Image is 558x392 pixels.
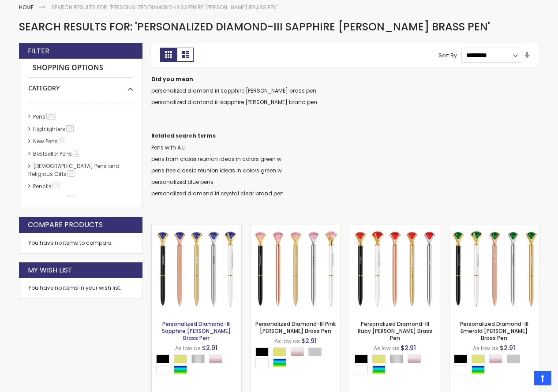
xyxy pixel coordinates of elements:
span: 573 [46,113,56,119]
a: [DEMOGRAPHIC_DATA] Pens and Religious Gifts21 [28,162,120,178]
div: Black [255,347,269,356]
span: Search results for: 'Personalized Diamond-III Sapphire [PERSON_NAME] Brass Pen' [19,19,490,34]
a: personalized blue pens [151,178,213,186]
strong: Shopping Options [28,59,133,78]
span: $2.91 [401,343,416,352]
strong: Search results for: 'Personalized Diamond-III Sapphire [PERSON_NAME] Brass Pen' [51,4,277,11]
a: Pens573 [31,113,60,120]
strong: Filter [28,46,49,56]
a: personalized diamond iri crystal clear brand pen [151,190,284,197]
img: Personalized Diamond-III Emerald Crystal Diamond Brass Pen [449,224,539,314]
div: White [355,366,368,374]
a: Personalized Diamond-III Sapphire [PERSON_NAME] Brass Pen [162,320,231,342]
div: You have no items in your wish list. [28,284,133,291]
img: Personalized Diamond-III Ruby Crystal Diamond Brass Pen [350,224,440,314]
span: 20 [66,125,74,132]
span: 21 [59,138,66,144]
div: Black [355,355,368,363]
a: Home [19,4,34,11]
a: Pens with A Li [151,144,186,151]
div: Assorted [472,366,485,374]
a: Personalized Diamond-III Ruby [PERSON_NAME] Brass Pen [358,320,432,342]
div: Rose Gold [408,355,421,363]
div: Category [28,78,133,93]
div: Black [156,355,169,363]
span: 13 [52,183,60,189]
strong: Compare Products [28,220,103,230]
a: hp-featured11 [31,195,78,202]
div: Gold [273,347,286,356]
label: Sort By [438,51,457,59]
span: As low as [274,337,300,345]
a: Personalized Diamond-III Emerald Crystal Diamond Brass Pen [449,224,539,231]
img: Personalized Diamond-III Sapphire Crystal Diamond Brass Pen [152,224,241,314]
span: 11 [67,195,75,202]
div: Assorted [174,366,187,374]
div: Rose Gold [291,347,304,356]
div: Select A Color [255,347,341,370]
span: $2.91 [301,336,317,345]
div: Assorted [372,366,386,374]
div: Chrome [191,355,205,363]
a: Highlighters20 [31,125,77,133]
div: Select A Color [454,355,539,377]
div: Rose Gold [489,355,502,363]
div: Select A Color [156,355,241,377]
dt: Did you mean [151,76,539,83]
div: Rose Gold [209,355,222,363]
strong: My Wish List [28,265,72,275]
a: Pencils13 [31,183,63,190]
iframe: Google Customer Reviews [485,368,558,392]
img: Personalized Diamond-III Pink Crystal Diamond Brass Pen [251,224,341,314]
div: Chrome [390,355,403,363]
a: personalized diamond iri sapphire [PERSON_NAME] brass pen [151,87,316,94]
a: pens from classi reunion ideas in colors green w [151,155,281,163]
div: White [255,358,269,367]
a: Bestseller Pens11 [31,150,83,157]
span: $2.91 [202,343,217,352]
a: Personalized Diamond-III Ruby Crystal Diamond Brass Pen [350,224,440,231]
div: Assorted [273,358,286,367]
span: 21 [67,170,75,177]
a: pens free classic reunion ideas in colors green w [151,167,282,174]
span: As low as [374,344,399,352]
strong: Grid [160,48,177,62]
a: Personalized Diamond-III Pink Crystal Diamond Brass Pen [251,224,341,231]
div: Black [454,355,467,363]
span: 11 [73,150,80,157]
span: $2.91 [500,343,515,352]
div: Gold [472,355,485,363]
div: Silver [308,347,322,356]
dt: Related search terms [151,132,539,139]
div: Silver [507,355,520,363]
span: As low as [473,344,498,352]
a: New Pens21 [31,138,69,145]
div: Select A Color [355,355,440,377]
a: Personalized Diamond-III Pink [PERSON_NAME] Brass Pen [255,320,336,335]
div: You have no items to compare. [19,233,142,254]
a: Personalized Diamond-III Sapphire Crystal Diamond Brass Pen [152,224,241,231]
a: personalized diamond iii sapphire [PERSON_NAME] brand pen [151,98,317,106]
div: White [454,366,467,374]
a: Personalized Diamond-III Emerald [PERSON_NAME] Brass Pen [460,320,528,342]
span: As low as [175,344,201,352]
div: Gold [174,355,187,363]
div: Gold [372,355,386,363]
div: White [156,366,169,374]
